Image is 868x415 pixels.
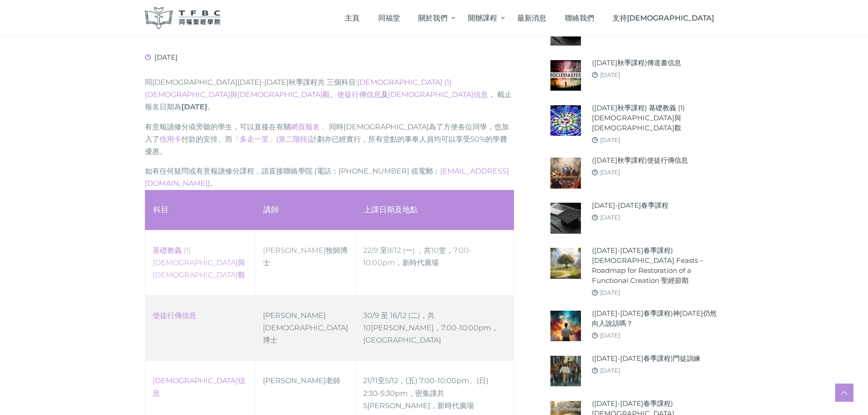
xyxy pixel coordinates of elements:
[153,246,245,279] a: ‎基礎教義 (1) [DEMOGRAPHIC_DATA]與[DEMOGRAPHIC_DATA]觀
[256,190,356,230] th: 講師
[232,135,310,143] a: 「多走一里」(第二階段)
[600,71,620,78] a: [DATE]
[145,7,221,29] img: 同福聖經學院 TFBC
[592,58,681,68] a: ([DATE]秋季課程)傳道書信息
[409,5,458,31] a: 關於我們
[356,295,514,360] td: 30/9 至 16/12 (二)，共10[PERSON_NAME]，7:00-10:00pm，[GEOGRAPHIC_DATA]
[592,308,724,328] a: ([DATE]-[DATE]春季課程)神[DATE]仍然向人說話嗎？
[550,356,581,386] img: (2024-25年春季課程)門徒訓練
[600,332,620,339] a: [DATE]
[145,190,256,230] th: 科目
[418,14,447,22] span: 關於我們
[468,14,497,22] span: 開辦課程
[458,5,508,31] a: 開辦課程
[159,135,181,143] a: 信用卡
[517,14,546,22] span: 最新消息
[508,5,556,31] a: 最新消息
[291,123,329,131] a: 網頁報名 。
[369,5,409,31] a: 同福堂
[550,158,581,188] img: (2025年秋季課程)使徒行傳信息
[592,103,724,133] a: ([DATE]秋季課程) 基礎教義 (1) [DEMOGRAPHIC_DATA]與[DEMOGRAPHIC_DATA]觀
[612,14,714,22] span: 支持[DEMOGRAPHIC_DATA]
[378,14,400,22] span: 同福堂
[600,136,620,143] a: [DATE]
[603,5,724,31] a: 支持[DEMOGRAPHIC_DATA]
[600,169,620,176] a: [DATE]
[600,214,620,221] a: [DATE]
[555,5,603,31] a: 聯絡我們
[592,155,688,165] a: ([DATE]秋季課程)使徒行傳信息
[388,90,488,99] a: [DEMOGRAPHIC_DATA]信息
[550,311,581,341] img: (2024-25年春季課程)神今天仍然向人說話嗎？
[550,203,581,233] img: 2024-25年春季課程
[356,190,514,230] th: 上課日期及地點
[345,14,360,22] span: 主頁
[835,384,853,402] a: Scroll to top
[600,367,620,374] a: [DATE]
[550,248,581,278] img: (2024-25年春季課程) Biblical Feasts – Roadmap for Restoration of a Functional Creation 聖經節期
[145,121,514,158] p: 有意報讀修分或旁聽的學生，可以直接在有關 同時[DEMOGRAPHIC_DATA]為了方便各位同學，也加入了 付款的安排。而 計劃亦已經實行，所有堂點的事奉人員均可以享受50%的學費優惠。
[550,60,581,91] img: (2025年秋季課程)傳道書信息
[256,230,356,295] td: [PERSON_NAME]牧師博士
[381,90,488,99] span: 及
[153,376,245,397] a: [DEMOGRAPHIC_DATA]信息
[153,311,196,320] a: 使徒行傳信息
[145,76,514,113] p: 同[DEMOGRAPHIC_DATA][DATE]-[DATE]秋季課程共 三
[145,53,178,61] span: [DATE]
[145,165,514,190] p: 如有任何疑問或有意報讀修分課程，請直接聯絡學院 (電話：[PHONE_NUMBER] 或電郵： )。
[592,354,700,364] a: ([DATE]-[DATE]春季課程)門徒訓練
[181,102,207,111] strong: [DATE]
[565,14,594,22] span: 聯絡我們
[336,5,369,31] a: 主頁
[330,90,381,99] span: 、
[600,289,620,296] a: [DATE]
[592,200,668,210] a: [DATE]-[DATE]春季課程
[356,230,514,295] td: 22/9 至8/12 (一) ，共10堂，7:00-10:00pm，新時代廣場
[256,295,356,360] td: [PERSON_NAME][DEMOGRAPHIC_DATA]博士
[592,246,724,286] a: ([DATE]-[DATE]春季課程) [DEMOGRAPHIC_DATA] Feasts – Roadmap for Restoration of a Functional Creation ...
[337,90,381,99] a: 使徒行傳信息
[550,105,581,136] img: (2025年秋季課程) 基礎教義 (1) 聖靈觀與教會觀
